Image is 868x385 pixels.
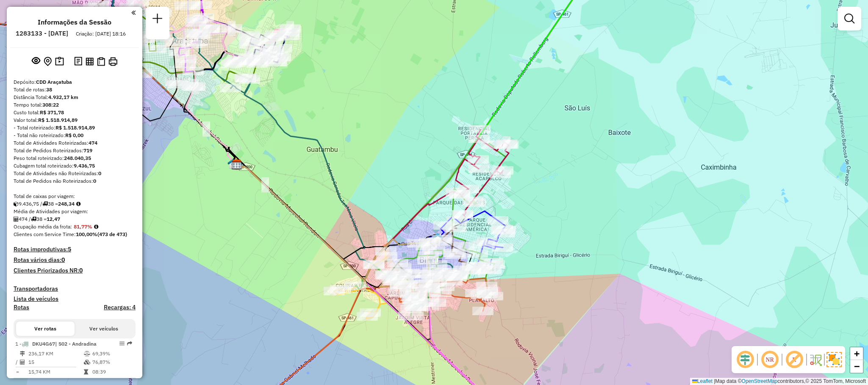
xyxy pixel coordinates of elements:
strong: 474 [89,140,97,146]
strong: 4.932,17 km [48,94,78,100]
span: + [854,348,860,359]
i: Total de rotas [42,201,48,206]
div: Peso total roteirizado: [14,154,136,162]
a: Zoom out [850,360,863,373]
td: 08:39 [92,368,132,376]
td: 236,17 KM [28,349,83,358]
span: Ocupação média da frota: [14,223,72,230]
h4: Lista de veículos [14,295,136,302]
strong: (473 de 473) [97,231,127,237]
div: Total de Pedidos Roteirizados: [14,147,136,154]
td: 76,87% [92,358,132,366]
strong: 5 [68,245,71,253]
td: 15 [28,358,83,366]
img: 625 UDC Light Campus Universitário [227,158,238,169]
div: - Total não roteirizado: [14,132,136,139]
strong: 12,47 [47,216,60,222]
div: Total de Atividades não Roteirizadas: [14,170,136,177]
em: Rota exportada [127,341,132,346]
img: Fluxo de ruas [809,353,822,366]
a: Rotas [14,304,29,311]
td: = [15,368,19,376]
i: Total de rotas [31,217,36,222]
div: Depósito: [14,78,136,86]
i: Tempo total em rota [84,369,88,374]
strong: R$ 0,00 [65,132,83,138]
span: | [714,378,715,384]
td: 15,74 KM [28,368,83,376]
div: Total de rotas: [14,86,136,93]
strong: 0 [93,178,96,184]
button: Visualizar relatório de Roteirização [84,55,95,67]
img: BIRIGUI [432,233,443,244]
strong: CDD Araçatuba [36,79,72,85]
td: 69,39% [92,349,132,358]
div: Criação: [DATE] 18:16 [72,30,129,38]
i: % de utilização da cubagem [84,360,90,365]
div: Valor total: [14,116,136,124]
i: % de utilização do peso [84,351,90,356]
span: Ocultar NR [760,349,780,370]
strong: 248,34 [58,201,75,207]
h4: Rotas improdutivas: [14,246,136,253]
h4: Transportadoras [14,285,136,292]
i: Total de Atividades [14,217,19,222]
button: Centralizar mapa no depósito ou ponto de apoio [42,55,53,68]
div: 474 / 38 = [14,215,136,223]
a: Nova sessão e pesquisa [149,10,166,29]
strong: 9.436,75 [74,162,95,169]
div: Total de Pedidos não Roteirizados: [14,177,136,185]
div: Média de Atividades por viagem: [14,208,136,215]
button: Visualizar Romaneio [95,55,107,68]
strong: R$ 1.518.914,89 [55,124,95,131]
span: | 502 - Andradina [55,341,97,347]
a: Leaflet [692,378,713,384]
img: CDD Araçatuba [231,159,242,170]
span: Exibir rótulo [784,349,804,370]
div: - Total roteirizado: [14,124,136,132]
strong: 38 [46,86,52,93]
div: Distância Total: [14,93,136,101]
strong: 0 [61,256,65,264]
div: Cubagem total roteirizado: [14,162,136,170]
h4: Rotas vários dias: [14,256,136,264]
a: OpenStreetMap [742,378,778,384]
button: Painel de Sugestão [53,55,66,68]
h4: Recargas: 4 [104,304,136,311]
strong: 719 [83,147,92,154]
div: Total de Atividades Roteirizadas: [14,139,136,147]
div: Tempo total: [14,101,136,109]
div: Map data © contributors,© 2025 TomTom, Microsoft [690,378,868,385]
strong: 0 [79,267,83,274]
i: Total de Atividades [20,360,25,365]
h4: Informações da Sessão [38,18,111,26]
i: Meta Caixas/viagem: 220,40 Diferença: 27,94 [76,201,80,206]
strong: R$ 1.518.914,89 [38,117,78,123]
em: Média calculada utilizando a maior ocupação (%Peso ou %Cubagem) de cada rota da sessão. Rotas cro... [94,224,98,229]
strong: 308:22 [42,102,59,108]
span: Ocultar deslocamento [735,349,755,370]
span: DKU4G67 [32,341,55,347]
span: 1 - [15,341,97,347]
a: Zoom in [850,347,863,360]
strong: 0 [98,170,101,176]
button: Ver veículos [75,322,133,336]
i: Distância Total [20,351,25,356]
span: Clientes com Service Time: [14,231,76,237]
button: Exibir sessão original [30,55,42,68]
strong: 81,77% [74,223,92,230]
strong: 100,00% [76,231,97,237]
td: / [15,358,19,366]
div: 9.436,75 / 38 = [14,200,136,208]
button: Logs desbloquear sessão [72,55,84,68]
button: Ver rotas [16,322,75,336]
button: Imprimir Rotas [107,55,119,68]
img: Exibir/Ocultar setores [826,352,842,367]
span: − [854,361,860,371]
a: Exibir filtros [841,10,858,27]
div: Custo total: [14,109,136,116]
h6: 1283133 - [DATE] [16,30,68,37]
strong: 248.040,35 [64,155,91,161]
em: Opções [119,341,125,346]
